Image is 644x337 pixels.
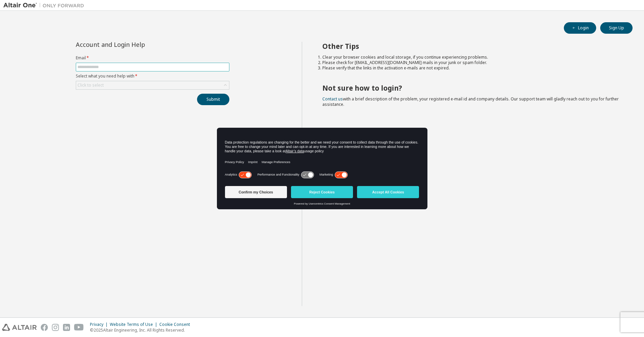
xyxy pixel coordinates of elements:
[76,55,229,61] label: Email
[564,22,596,34] button: Login
[63,324,70,331] img: linkedin.svg
[3,2,88,9] img: Altair One
[74,324,84,331] img: youtube.svg
[76,73,229,79] label: Select what you need help with
[322,65,621,71] li: Please verify that the links in the activation e-mails are not expired.
[76,81,229,89] div: Click to select
[197,94,229,105] button: Submit
[322,84,621,92] h2: Not sure how to login?
[322,42,621,51] h2: Other Tips
[110,322,159,327] div: Website Terms of Use
[322,60,621,65] li: Please check for [EMAIL_ADDRESS][DOMAIN_NAME] mails in your junk or spam folder.
[322,55,621,60] li: Clear your browser cookies and local storage, if you continue experiencing problems.
[2,324,37,331] img: altair_logo.svg
[322,96,343,102] a: Contact us
[77,83,104,88] div: Click to select
[159,322,194,327] div: Cookie Consent
[41,324,48,331] img: facebook.svg
[322,96,619,107] span: with a brief description of the problem, your registered e-mail id and company details. Our suppo...
[90,327,194,333] p: © 2025 Altair Engineering, Inc. All Rights Reserved.
[90,322,110,327] div: Privacy
[52,324,59,331] img: instagram.svg
[600,22,633,34] button: Sign Up
[76,42,199,47] div: Account and Login Help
